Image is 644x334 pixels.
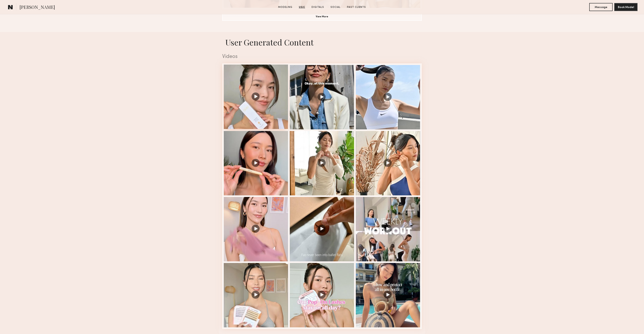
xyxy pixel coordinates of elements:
div: Videos [222,54,422,59]
a: Book Model [614,5,638,9]
a: Past Clients [345,5,367,9]
button: Message [589,3,613,11]
h1: User Generated Content [219,37,425,47]
a: Modeling [277,5,294,9]
button: View More [222,13,422,21]
button: Book Model [614,3,638,11]
span: [PERSON_NAME] [20,4,55,11]
a: UGC [297,5,307,9]
a: Digitals [310,5,326,9]
a: Social [329,5,342,9]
